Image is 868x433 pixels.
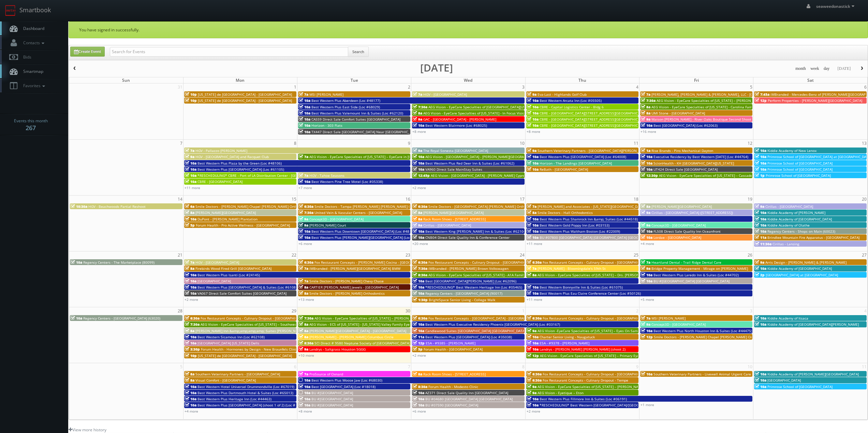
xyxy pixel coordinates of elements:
span: [US_STATE] de [GEOGRAPHIC_DATA] - [GEOGRAPHIC_DATA] [198,98,292,103]
span: AEG Vision - EyeCare Specialties of [US_STATE] – Drs. [PERSON_NAME] and [PERSON_NAME]-Ost and Ass... [538,273,738,277]
span: 10a [527,235,539,240]
span: AEG Vision - EyeCare Specialties of [US_STATE] – EyeCare in [GEOGRAPHIC_DATA] [309,154,441,159]
span: 12:30p [641,173,658,178]
span: VA960 Direct Sale MainStay Suites [425,167,482,172]
span: 10a [71,316,82,321]
span: [PERSON_NAME], [PERSON_NAME] & [PERSON_NAME], LLC - [GEOGRAPHIC_DATA] [651,92,783,97]
span: 10a [413,279,424,283]
span: HGV - Pallazzo [PERSON_NAME] [195,148,247,153]
span: Primrose School of [GEOGRAPHIC_DATA] [767,167,833,172]
span: Fox Restaurant Concepts - Culinary Dropout - [GEOGRAPHIC_DATA] [543,260,650,265]
span: 7a [299,92,308,97]
span: 7a [527,204,536,209]
span: CARTIER [PERSON_NAME] Jewels - [GEOGRAPHIC_DATA] [309,285,399,290]
span: Best Western Blairmore (Loc #68025) [425,123,487,128]
span: AEG Vision - EyeCare Specialties of [US_STATE] – Cascade Family Eye Care [659,173,779,178]
span: 10a [185,273,196,277]
a: +13 more [298,297,314,302]
span: GAC - [GEOGRAPHIC_DATA] - [PERSON_NAME] [423,117,496,122]
span: Arris Design - [PERSON_NAME] & [PERSON_NAME] [765,260,847,265]
span: CBRE - [GEOGRAPHIC_DATA][STREET_ADDRESS][GEOGRAPHIC_DATA] [540,117,649,122]
span: 10a [299,129,310,134]
span: CBRE - [GEOGRAPHIC_DATA][STREET_ADDRESS][GEOGRAPHIC_DATA] [540,111,649,115]
span: 9a [413,117,422,122]
span: 8a [641,204,650,209]
span: Executive Residency by Best Western [DATE] (Loc #44764) [653,154,748,159]
a: +20 more [412,241,428,246]
span: AEG Vision - [GEOGRAPHIC_DATA] - [PERSON_NAME] Cypress [431,173,528,178]
span: 10a [755,167,766,172]
span: DuPont - [PERSON_NAME] Plantation [197,217,258,221]
span: BrightSpace Senior Living - College Walk [429,297,495,302]
span: Regency Centers - [GEOGRAPHIC_DATA] (90017) [425,291,502,296]
span: Horizon - The Landings [GEOGRAPHIC_DATA] [540,161,612,166]
span: 10a [755,148,766,153]
span: 8a [413,111,422,115]
span: 10a [527,223,539,228]
span: Cirillas - [GEOGRAPHIC_DATA] [765,204,813,209]
span: [PERSON_NAME][GEOGRAPHIC_DATA] - [GEOGRAPHIC_DATA] [309,328,406,333]
span: 9a [413,223,422,228]
span: Best Western Pine Tree Motel (Loc #05338) [311,179,383,184]
span: 10a [755,322,766,327]
span: CBRE - Capital Logistics Center - Bldg 6 [540,105,604,109]
span: [PERSON_NAME] and Associates - [US_STATE][GEOGRAPHIC_DATA] [538,204,645,209]
a: Create Event [70,47,105,57]
span: Smile Doctors - Tampa [PERSON_NAME] [PERSON_NAME] Orthodontics [314,204,430,209]
span: Best [GEOGRAPHIC_DATA][PERSON_NAME] (Loc #62096) [425,279,516,283]
span: 10a [185,217,196,221]
span: Best Western Plus [GEOGRAPHIC_DATA] (Loc #64008) [540,154,626,159]
span: 6:30a [299,260,313,265]
span: MSI [PERSON_NAME] [309,92,343,97]
span: 8a [413,210,422,215]
span: Smartmap [20,68,43,74]
span: 10a [185,173,196,178]
span: BU #[GEOGRAPHIC_DATA] [GEOGRAPHIC_DATA] [653,279,730,283]
span: 10a [185,291,196,296]
span: Forum Health - Pro Active Wellness - [GEOGRAPHIC_DATA] [196,223,290,228]
span: Fox Restaurant Concepts - [GEOGRAPHIC_DATA] - [GEOGRAPHIC_DATA] [428,316,542,321]
span: Cirillas - [GEOGRAPHIC_DATA] [423,223,471,228]
span: 10a [413,328,424,333]
span: CA559 Direct Sale Comfort Suites [GEOGRAPHIC_DATA] [311,117,400,122]
span: 6:30a [299,204,313,209]
span: 10a [527,154,539,159]
span: 10a [527,161,539,166]
span: [PERSON_NAME][GEOGRAPHIC_DATA] [423,210,484,215]
span: HGV - Tahoe Seasons [309,173,344,178]
span: 7a [413,92,422,97]
span: Concept3D - [GEOGRAPHIC_DATA] [651,223,706,228]
span: United Vein & Vascular Centers - [GEOGRAPHIC_DATA] [314,210,402,215]
span: Best Western Plus Valemount Inn & Suites (Loc #62120) [311,111,403,115]
span: Kiddie Academy of Olathe [767,223,810,228]
span: Southern Veterinary Partners - [GEOGRAPHIC_DATA][PERSON_NAME] [538,148,649,153]
span: 5p [185,223,195,228]
span: 10a [413,285,424,290]
a: +5 more [641,297,654,302]
span: 10a [527,229,539,234]
span: seaweedonastick [816,3,856,9]
span: 12:45p [413,173,430,178]
span: AEG Vision - EyeCare Specialties of [US_STATE] – Southwest Orlando Eye Care [201,322,327,327]
span: iMBranded - [PERSON_NAME] Brown Volkswagen [428,266,509,271]
span: AEG Vision - EyeCare Specialties of [US_STATE] - In Focus Vision Center [423,111,539,115]
span: 7:30a [413,266,427,271]
span: [GEOGRAPHIC_DATA] [197,279,231,283]
span: 10a [527,285,539,290]
span: 10a [185,285,196,290]
span: [PERSON_NAME] - Bloomingdale's 59th St [538,266,606,271]
span: 9a [413,148,422,153]
span: 10a [641,154,652,159]
span: Best Western Plus Waltham Boston (Loc #22009) [540,229,620,234]
span: 1p [755,173,765,178]
a: +16 more [641,129,656,134]
span: Perform Properties - [PERSON_NAME][GEOGRAPHIC_DATA] [768,98,862,103]
a: +2 more [412,185,426,190]
span: 9a [641,322,650,327]
span: 8a [527,210,536,215]
span: CBRE - [GEOGRAPHIC_DATA][STREET_ADDRESS][GEOGRAPHIC_DATA] [540,123,649,128]
span: 10a [527,123,539,128]
span: 10a [299,105,310,109]
span: 6:30a [413,316,427,321]
span: 9a [641,117,650,122]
